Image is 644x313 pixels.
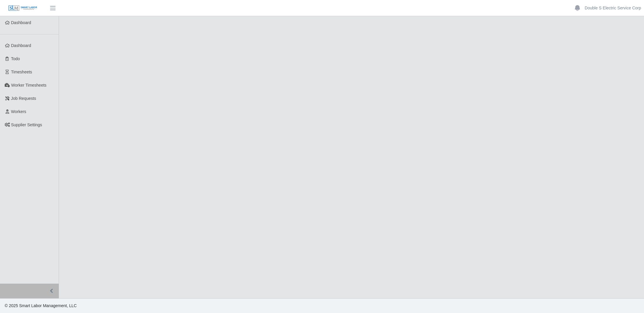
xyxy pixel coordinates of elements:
[11,109,26,114] span: Workers
[11,83,46,87] span: Worker Timesheets
[11,20,31,25] span: Dashboard
[585,5,641,11] a: Double S Electric Service Corp
[11,96,36,101] span: Job Requests
[11,43,31,48] span: Dashboard
[11,56,20,61] span: Todo
[5,303,77,308] span: © 2025 Smart Labor Management, LLC
[8,5,38,11] img: SLM Logo
[11,70,32,74] span: Timesheets
[11,122,42,127] span: Supplier Settings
